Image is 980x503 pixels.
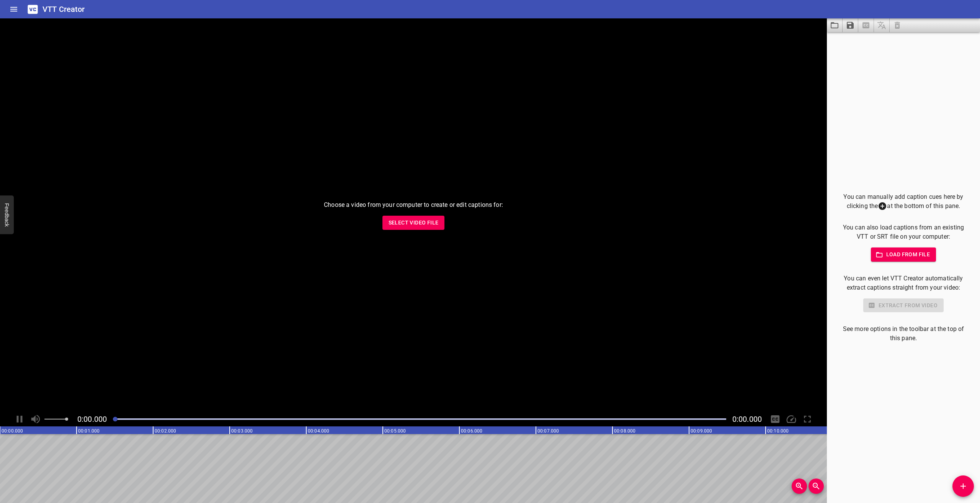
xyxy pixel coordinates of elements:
p: You can even let VTT Creator automatically extract captions straight from your video: [839,274,968,292]
text: 00:08.000 [614,428,635,434]
text: 00:07.000 [537,428,559,434]
button: Zoom In [792,478,807,494]
text: 00:10.000 [767,428,789,434]
p: See more options in the toolbar at the top of this pane. [839,324,968,343]
text: 00:03.000 [231,428,253,434]
button: Load captions from file [827,18,843,32]
p: Choose a video from your computer to create or edit captions for: [324,200,503,210]
text: 00:06.000 [461,428,482,434]
span: Video Duration [732,415,762,424]
text: 00:09.000 [691,428,712,434]
button: Save captions to file [843,18,858,32]
text: 00:01.000 [78,428,100,434]
p: You can manually add caption cues here by clicking the at the bottom of this pane. [839,192,968,211]
button: Load from file [871,247,936,262]
svg: Load captions from file [830,21,839,30]
span: Select a video in the pane to the left, then you can automatically extract captions. [858,18,874,32]
text: 00:00.000 [2,428,23,434]
div: Select a video in the pane to the left to use this feature [839,298,968,313]
text: 00:02.000 [155,428,176,434]
text: 00:05.000 [384,428,406,434]
text: 00:04.000 [308,428,329,434]
span: Load from file [877,250,930,259]
p: You can also load captions from an existing VTT or SRT file on your computer: [839,223,968,241]
span: Add some captions below, then you can translate them. [874,18,890,32]
button: Zoom Out [808,478,824,494]
button: Add Cue [952,475,974,497]
div: Play progress [113,418,726,420]
div: Hide/Show Captions [768,412,782,426]
div: Playback Speed [784,412,799,426]
button: Select Video File [382,216,445,230]
span: Current Time [77,415,107,424]
div: Toggle Full Screen [800,412,815,426]
h6: VTT Creator [42,3,85,15]
svg: Save captions to file [846,21,855,30]
span: Select Video File [389,218,439,228]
